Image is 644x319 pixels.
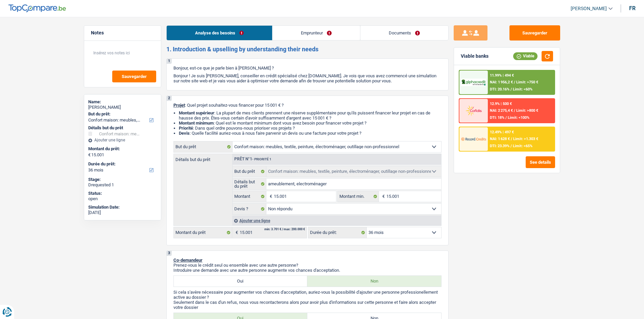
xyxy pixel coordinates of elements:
[233,204,267,214] label: Devis ?
[513,144,532,148] span: Limit: <65%
[88,182,157,188] div: Drequested 1
[490,144,509,148] span: DTI: 23.39%
[88,105,157,110] div: [PERSON_NAME]
[233,191,267,202] label: Montant
[490,130,514,134] div: 12.49% | 497 €
[179,131,442,136] li: : Quelle facilité auriez-vous à nous faire parvenir un devis ou une facture pour votre projet ?
[88,210,157,215] div: [DATE]
[88,205,157,210] div: Simulation Date:
[513,52,538,60] div: Viable
[490,115,504,120] span: DTI: 18%
[179,110,214,115] strong: Montant supérieur
[179,121,442,126] li: : Quel est le montant minimum dont vous avez besoin pour financer votre projet ?
[88,191,157,196] div: Status:
[88,146,156,152] label: Montant du prêt:
[173,73,442,83] p: Bonjour ! Je suis [PERSON_NAME], conseiller en crédit spécialisé chez [DOMAIN_NAME]. Je vois que ...
[179,126,193,131] strong: Priorité
[490,87,509,91] span: DTI: 20.16%
[526,156,555,168] button: See details
[173,103,442,108] p: : Quel projet souhaitez-vous financer pour 15 001 € ?
[516,80,538,84] span: Limit: >750 €
[509,25,560,41] button: Sauvegarder
[173,263,442,268] p: Prenez-vous le crédit seul ou ensemble avec une autre personne?
[461,104,486,117] img: Cofidis
[173,268,442,273] p: Introduire une demande avec une autre personne augmente vos chances d'acceptation.
[490,108,513,113] span: NAI: 2 275,4 €
[490,80,513,84] span: NAI: 1 956,2 €
[179,110,442,121] li: : La plupart de mes clients prennent une réserve supplémentaire pour qu'ils puissent financer leu...
[173,65,442,71] p: Bonjour, est-ce que je parle bien à [PERSON_NAME] ?
[167,251,172,256] div: 3
[179,121,214,126] strong: Montant minimum
[8,4,66,12] img: TopCompare Logo
[513,87,532,91] span: Limit: <60%
[307,276,441,287] label: Non
[266,191,274,202] span: €
[88,177,157,182] div: Stage:
[174,276,308,287] label: Oui
[167,96,172,101] div: 2
[514,108,515,113] span: /
[510,87,512,91] span: /
[511,137,512,141] span: /
[461,133,486,145] img: Record Credits
[508,115,529,120] span: Limit: <100%
[174,227,232,238] label: Montant du prêt
[379,191,386,202] span: €
[122,74,147,79] span: Sauvegarder
[461,53,488,59] div: Viable banks
[510,144,512,148] span: /
[505,115,507,120] span: /
[232,216,441,225] div: Ajouter une ligne
[174,141,233,152] label: But du prêt
[112,71,156,82] button: Sauvegarder
[91,30,154,36] h5: Notes
[88,161,156,167] label: Durée du prêt:
[272,26,360,40] a: Emprunteur
[233,166,267,177] label: But du prêt
[179,131,190,136] span: Devis
[167,59,172,64] div: 1
[516,108,538,113] span: Limit: >800 €
[179,126,442,131] li: : Dans quel ordre pouvons-nous prioriser vos projets ?
[490,73,514,78] div: 11.99% | 494 €
[514,80,515,84] span: /
[565,3,613,14] a: [PERSON_NAME]
[173,300,442,310] p: Seulement dans le cas d'un refus, nous vous recontacterons alors pour avoir plus d'informations s...
[232,227,240,238] span: €
[174,154,232,162] label: Détails but du prêt
[264,228,305,231] div: min: 3.701 € / max: 200.000 €
[490,102,512,106] div: 12.9% | 500 €
[166,46,449,53] h2: 1. Introduction & upselling by understanding their needs
[167,26,272,40] a: Analyse des besoins
[88,138,157,142] div: Ajouter une ligne
[233,179,267,189] label: Détails but du prêt
[88,196,157,202] div: open
[252,157,271,161] span: - Priorité 1
[308,227,367,238] label: Durée du prêt:
[360,26,448,40] a: Documents
[571,6,607,11] span: [PERSON_NAME]
[88,152,91,158] span: €
[173,103,185,108] span: Projet
[513,137,538,141] span: Limit: >1.303 €
[88,99,157,105] div: Name:
[338,191,379,202] label: Montant min.
[233,157,273,161] div: Prêt n°1
[173,258,202,263] span: Co-demandeur
[88,111,156,117] label: But du prêt:
[461,79,486,86] img: AlphaCredit
[490,137,510,141] span: NAI: 1 628 €
[629,5,636,11] div: fr
[173,290,442,300] p: Si cela s'avère nécessaire pour augmenter vos chances d'acceptation, auriez-vous la possibilité d...
[88,125,157,131] div: Détails but du prêt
